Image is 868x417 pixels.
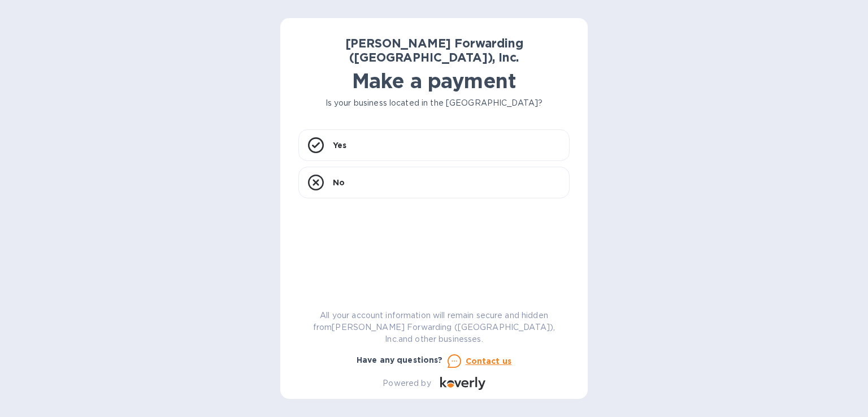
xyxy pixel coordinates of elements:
[333,177,345,188] p: No
[383,377,431,389] p: Powered by
[466,357,512,366] u: Contact us
[298,69,570,93] h1: Make a payment
[345,36,523,64] b: [PERSON_NAME] Forwarding ([GEOGRAPHIC_DATA]), Inc.
[333,140,346,151] p: Yes
[298,310,570,345] p: All your account information will remain secure and hidden from [PERSON_NAME] Forwarding ([GEOGRA...
[357,355,443,364] b: Have any questions?
[298,97,570,109] p: Is your business located in the [GEOGRAPHIC_DATA]?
